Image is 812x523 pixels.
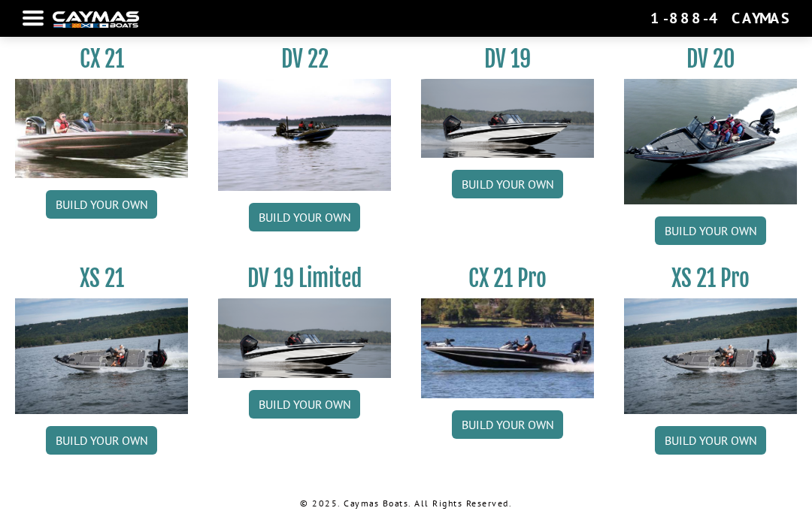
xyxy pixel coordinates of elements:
h3: CX 21 [15,46,188,74]
p: © 2025. Caymas Boats. All Rights Reserved. [15,497,797,511]
img: CX21_thumb.jpg [15,80,188,179]
a: Build your own [655,217,766,246]
img: CX-21Pro_thumbnail.jpg [421,299,594,398]
img: dv-19-ban_from_website_for_caymas_connect.png [218,299,391,378]
a: Build your own [655,427,766,455]
img: dv-19-ban_from_website_for_caymas_connect.png [421,80,594,159]
a: Build your own [46,427,157,455]
div: 1-888-4CAYMAS [650,9,789,29]
a: Build your own [46,191,157,219]
img: DV_20_from_website_for_caymas_connect.png [624,80,797,206]
h3: DV 19 Limited [218,265,391,293]
h3: DV 19 [421,46,594,74]
h3: DV 20 [624,46,797,74]
img: XS_21_thumbnail.jpg [624,299,797,414]
a: Build your own [249,391,360,419]
h3: DV 22 [218,46,391,74]
h3: CX 21 Pro [421,265,594,293]
img: XS_21_thumbnail.jpg [15,299,188,414]
a: Build your own [249,204,360,232]
img: DV22_original_motor_cropped_for_caymas_connect.jpg [218,80,391,192]
img: white-logo-c9c8dbefe5ff5ceceb0f0178aa75bf4bb51f6bca0971e226c86eb53dfe498488.png [53,12,139,28]
h3: XS 21 [15,265,188,293]
h3: XS 21 Pro [624,265,797,293]
a: Build your own [452,171,563,199]
a: Build your own [452,411,563,440]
